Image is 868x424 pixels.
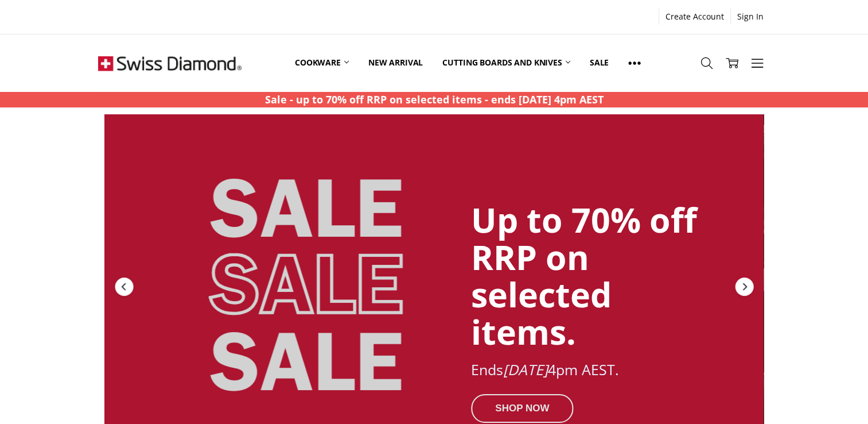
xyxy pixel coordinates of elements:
a: Sign In [731,9,770,25]
a: Create Account [659,9,730,25]
img: Free Shipping On Every Order [98,34,242,92]
a: Show All [618,37,651,89]
a: Cookware [285,37,359,88]
a: Sale [580,37,618,88]
a: Cutting boards and knives [433,37,580,88]
div: Previous [114,276,134,297]
div: SHOP NOW [471,394,574,422]
a: New arrival [359,37,433,88]
div: Ends 4pm AEST. [471,362,703,378]
div: Next [734,276,754,297]
em: [DATE] [503,360,548,379]
strong: Sale - up to 70% off RRP on selected items - ends [DATE] 4pm AEST [265,92,604,106]
div: Up to 70% off RRP on selected items. [471,201,703,350]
